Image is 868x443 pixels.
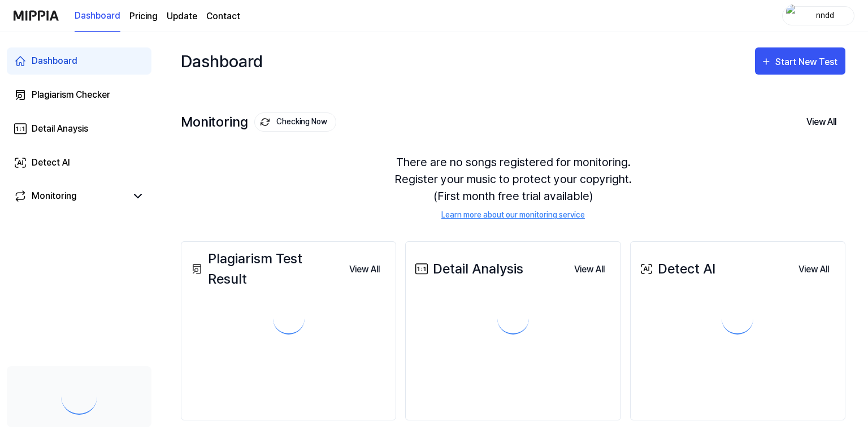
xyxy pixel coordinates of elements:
[7,47,151,75] a: Dashboard
[32,189,77,203] div: Monitoring
[789,258,838,281] a: View All
[803,9,847,21] div: nndd
[637,259,715,279] div: Detect AI
[14,189,127,203] a: Monitoring
[181,43,263,79] div: Dashboard
[32,156,70,170] div: Detect AI
[782,6,854,25] button: profilenndd
[786,5,800,27] img: profile
[188,249,340,289] div: Plagiarism Test Result
[789,258,838,281] button: View All
[181,140,845,234] div: There are no songs registered for monitoring. Register your music to protect your copyright. (Fir...
[167,10,197,23] a: Update
[129,10,158,23] button: Pricing
[206,10,240,23] a: Contact
[775,55,840,70] div: Start New Test
[7,81,151,108] a: Plagiarism Checker
[565,258,614,281] a: View All
[7,115,151,142] a: Detail Anaysis
[32,88,110,102] div: Plagiarism Checker
[797,110,845,134] button: View All
[254,112,336,132] button: Checking Now
[755,47,845,75] button: Start New Test
[441,209,585,221] a: Learn more about our monitoring service
[181,112,336,132] div: Monitoring
[32,122,88,136] div: Detail Anaysis
[261,118,270,127] img: monitoring Icon
[7,149,151,176] a: Detect AI
[340,258,389,281] button: View All
[413,259,523,279] div: Detail Analysis
[32,54,77,68] div: Dashboard
[75,1,120,32] a: Dashboard
[565,258,614,281] button: View All
[340,258,389,281] a: View All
